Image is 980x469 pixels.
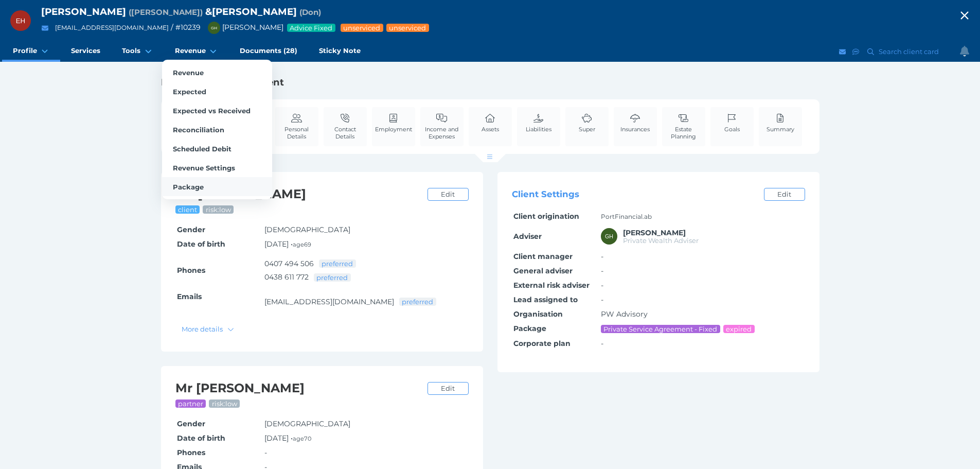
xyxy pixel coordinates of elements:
span: Assets [482,126,499,133]
span: Revenue [173,68,204,77]
div: Elizabeth Hatton [10,10,31,31]
span: - [601,295,603,304]
button: Email [838,45,848,58]
a: Estate Planning [662,107,705,146]
span: Emails [177,292,202,301]
a: Personal Details [275,107,318,146]
a: Liabilities [523,107,554,138]
span: Summary [767,126,794,133]
a: Package [162,177,272,196]
span: [PERSON_NAME] [41,6,126,18]
span: Estate Planning [665,126,703,140]
a: Profile [2,41,60,62]
span: Gender [177,225,205,234]
span: Preferred name [299,7,321,17]
a: Scheduled Debit [162,139,272,158]
span: Preferred name [129,7,203,17]
span: - [601,266,603,275]
span: [DATE] • [264,239,311,249]
span: EH [16,17,26,25]
span: Phones [177,266,205,275]
a: Documents (28) [229,41,308,62]
span: Lead assigned to [513,295,578,304]
span: [DEMOGRAPHIC_DATA] [264,419,350,428]
h1: Details and Management [161,76,819,89]
span: Date of birth [177,433,225,443]
span: Documents (28) [240,46,297,55]
span: GH [211,26,217,30]
a: Goals [722,107,742,138]
span: partner [177,399,204,408]
span: Insurances [620,126,650,133]
a: Edit [764,188,805,201]
span: Profile [13,46,37,55]
span: Date of birth [177,239,225,249]
span: [DATE] • [264,433,311,443]
span: Adviser [513,232,542,241]
small: age 70 [293,435,311,442]
span: Revenue [175,46,206,55]
span: Income and Expenses [423,126,461,140]
span: Edit [436,190,459,198]
span: [PERSON_NAME] [203,23,283,32]
span: client [177,205,198,214]
span: Advice status: No review during service period [388,24,427,32]
span: expired [725,325,753,333]
span: - [601,252,603,261]
span: Employment [375,126,412,133]
a: Contact Details [324,107,367,146]
span: Corporate plan [513,339,571,348]
a: Revenue [162,63,272,82]
a: 0407 494 506 [264,259,314,268]
span: GH [605,233,613,239]
button: Search client card [863,45,944,58]
a: Revenue [164,41,229,62]
button: More details [177,323,239,336]
span: Goals [724,126,740,133]
span: Edit [436,384,459,392]
td: PortFinancial.ab [599,210,805,224]
span: PW Advisory [601,309,648,319]
span: Gareth Healy [623,228,686,237]
span: Package [173,183,204,191]
span: Search client card [877,47,943,56]
span: - [601,281,603,290]
span: Reconciliation [173,126,224,134]
span: risk: low [205,205,232,214]
span: Client origination [513,212,579,221]
span: Contact Details [326,126,364,140]
span: Advice Fixed [289,24,333,32]
a: Reconciliation [162,120,272,139]
span: Private Wealth Adviser [623,236,699,245]
span: Revenue Settings [173,164,235,172]
a: Super [576,107,598,138]
a: [EMAIL_ADDRESS][DOMAIN_NAME] [55,24,169,31]
span: risk: low [211,399,238,408]
span: Tools [122,46,140,55]
span: Edit [773,190,795,198]
a: [EMAIL_ADDRESS][DOMAIN_NAME] [264,297,394,306]
span: preferred [321,259,354,268]
div: Gareth Healy [208,22,220,34]
span: Gender [177,419,205,428]
span: General adviser [513,266,573,275]
span: Personal Details [278,126,316,140]
span: Service package status: Not reviewed during service period [343,24,381,32]
a: Expected [162,82,272,101]
span: Client Settings [512,189,579,200]
a: Insurances [618,107,652,138]
span: Services [71,46,100,55]
a: Edit [427,382,469,395]
span: Scheduled Debit [173,145,231,153]
a: Expected vs Received [162,101,272,120]
span: Phones [177,448,205,457]
span: preferred [316,273,349,282]
span: More details [177,325,225,333]
a: Assets [479,107,502,138]
a: Income and Expenses [420,107,464,146]
span: / # 10239 [171,23,201,32]
span: preferred [401,298,434,306]
a: Edit [427,188,469,201]
a: 0438 611 772 [264,272,309,282]
span: & [PERSON_NAME] [205,6,297,18]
